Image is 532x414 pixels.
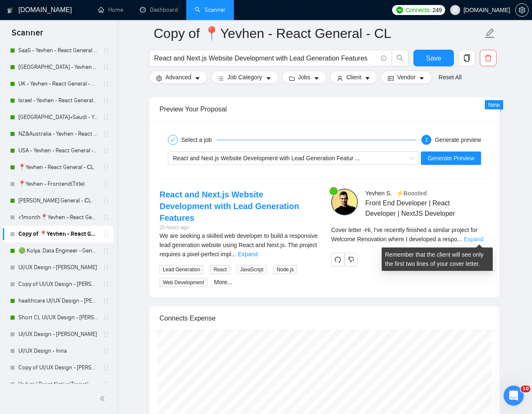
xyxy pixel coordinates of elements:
[103,364,109,371] span: holder
[238,251,258,257] a: Expand
[18,192,98,209] a: [PERSON_NAME] General - СL
[103,264,109,271] span: holder
[396,190,427,197] span: ⚡️Boosted
[274,265,297,274] span: Node.js
[18,142,98,159] a: USA - Yevhen - React General - СL
[18,376,98,393] a: Vadym/ React Native(Target)
[103,214,109,221] span: holder
[289,75,295,81] span: folder
[103,381,109,388] span: holder
[18,226,98,242] a: Copy of 📍Yevhen - React General - СL
[331,225,489,244] div: Remember that the client will see only the first two lines of your cover letter.
[413,50,454,66] button: Save
[103,114,109,121] span: holder
[435,135,481,145] div: Generate preview
[365,75,370,81] span: caret-down
[103,81,109,87] span: holder
[345,253,358,266] button: dislike
[459,50,475,66] button: copy
[227,73,262,82] span: Job Category
[18,276,98,293] a: Copy of UI/UX Design - [PERSON_NAME]
[103,247,109,254] span: holder
[18,293,98,309] a: healthcare UI/UX Design - [PERSON_NAME]
[140,6,178,13] a: dashboardDashboard
[210,265,230,274] span: React
[103,181,109,187] span: holder
[156,75,162,81] span: setting
[381,56,386,61] span: info-circle
[18,242,98,259] a: 🟢 Kolya. Data Engineer - General
[433,5,442,15] span: 249
[425,137,428,143] span: 2
[160,278,208,287] span: Web Development
[298,73,311,82] span: Jobs
[282,71,327,84] button: folderJobscaret-down
[103,147,109,154] span: holder
[365,190,392,197] span: Yevhen S .
[428,154,474,163] span: Generate Preview
[195,75,200,81] span: caret-down
[18,343,98,359] a: UI/UX Design - Inna
[365,198,465,219] span: Front End Developer | React Developer | NextJS Developer
[18,176,98,192] a: 📍Yevhen - Frontend(Title)
[18,109,98,126] a: [GEOGRAPHIC_DATA]+Saudi - Yevhen - React General - СL
[160,231,318,259] div: We are seeking a skilled web developer to build a responsive lead generation website using React ...
[457,236,462,242] span: ...
[484,28,495,39] span: edit
[160,97,489,121] div: Preview Your Proposal
[103,281,109,288] span: holder
[266,75,271,81] span: caret-down
[515,3,529,17] button: setting
[98,6,123,13] a: homeHome
[18,359,98,376] a: Copy of UI/UX Design - [PERSON_NAME]
[160,190,299,222] a: React and Next.js Website Development with Lead Generation Features
[160,265,203,274] span: Lead Generation
[5,27,50,44] span: Scanner
[18,159,98,176] a: 📍Yevhen - React General - СL
[18,42,98,59] a: SaaS - Yevhen - React General - СL
[214,279,233,285] a: More...
[459,54,475,62] span: copy
[237,265,267,274] span: JavaScript
[405,5,431,15] span: Connects:
[18,326,98,343] a: UI/UX Design - [PERSON_NAME]
[103,164,109,171] span: holder
[160,306,489,330] div: Connects Expense
[103,97,109,104] span: holder
[419,75,425,81] span: caret-down
[392,50,408,66] button: search
[330,71,377,84] button: userClientcaret-down
[18,309,98,326] a: Short CL UI/UX Design - [PERSON_NAME]
[154,53,377,63] input: Search Freelance Jobs...
[452,7,458,13] span: user
[426,53,441,63] span: Save
[103,231,109,237] span: holder
[388,75,394,81] span: idcard
[103,47,109,54] span: holder
[396,7,403,13] img: upwork-logo.png
[160,224,318,232] div: 20 hours ago
[18,209,98,226] a: <1month📍Yevhen - React General - СL
[18,259,98,276] a: UI/UX Design - [PERSON_NAME]
[331,227,477,242] span: Cover letter - Hi, I've recently finished a similar project for Welcome Renovation where I develo...
[149,71,208,84] button: settingAdvancedcaret-down
[99,394,108,403] span: double-left
[392,54,408,62] span: search
[103,298,109,304] span: holder
[231,251,236,257] span: ...
[346,73,361,82] span: Client
[480,50,497,66] button: delete
[18,92,98,109] a: Israel - Yevhen - React General - СL
[218,75,224,81] span: bars
[331,253,345,266] button: redo
[173,155,360,162] span: React and Next.js Website Development with Lead Generation Featur ...
[421,151,481,165] button: Generate Preview
[331,189,358,215] img: c1SzIbEPm00t23SiHkyARVMOmVneCY9unz2SixVBO24ER7hE6G1mrrfMXK5DrmUIab
[160,232,318,257] span: We are seeking a skilled web developer to build a responsive lead generation website using React ...
[515,7,529,13] a: setting
[464,236,483,242] a: Expand
[103,331,109,338] span: holder
[480,54,496,62] span: delete
[211,71,278,84] button: barsJob Categorycaret-down
[170,137,175,142] span: check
